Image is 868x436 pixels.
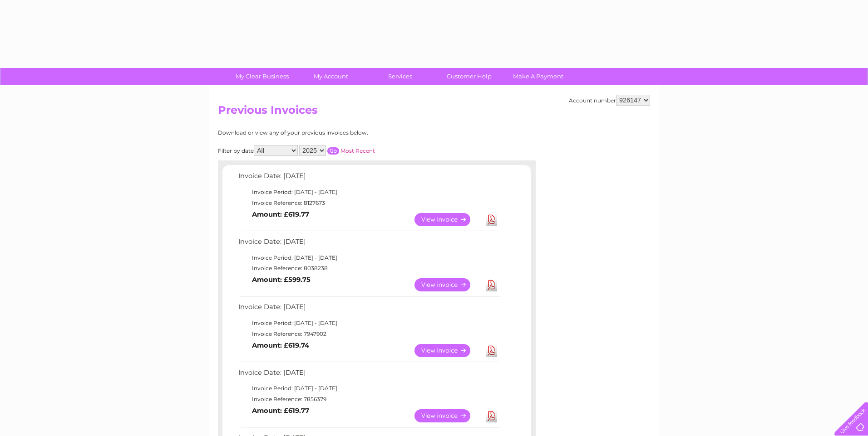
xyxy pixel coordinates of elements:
[501,68,576,85] a: Make A Payment
[486,213,497,226] a: Download
[236,394,502,405] td: Invoice Reference: 7856379
[486,344,497,357] a: Download
[414,409,481,422] a: View
[294,68,369,85] a: My Account
[252,210,309,218] b: Amount: £619.77
[236,367,502,383] td: Invoice Date: [DATE]
[363,68,438,85] a: Services
[486,278,497,291] a: Download
[218,104,650,121] h2: Previous Invoices
[414,278,481,291] a: View
[432,68,507,85] a: Customer Help
[236,187,502,198] td: Invoice Period: [DATE] - [DATE]
[236,170,502,187] td: Invoice Date: [DATE]
[236,198,502,208] td: Invoice Reference: 8127673
[236,263,502,274] td: Invoice Reference: 8038238
[252,341,309,349] b: Amount: £619.74
[569,95,650,106] div: Account number
[218,130,456,136] div: Download or view any of your previous invoices below.
[236,301,502,318] td: Invoice Date: [DATE]
[486,409,497,422] a: Download
[236,383,502,394] td: Invoice Period: [DATE] - [DATE]
[236,236,502,252] td: Invoice Date: [DATE]
[414,344,481,357] a: View
[236,329,502,339] td: Invoice Reference: 7947902
[236,252,502,263] td: Invoice Period: [DATE] - [DATE]
[218,145,456,156] div: Filter by date
[252,407,309,415] b: Amount: £619.77
[225,68,300,85] a: My Clear Business
[236,318,502,329] td: Invoice Period: [DATE] - [DATE]
[414,213,481,226] a: View
[340,147,375,154] a: Most Recent
[252,276,311,284] b: Amount: £599.75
